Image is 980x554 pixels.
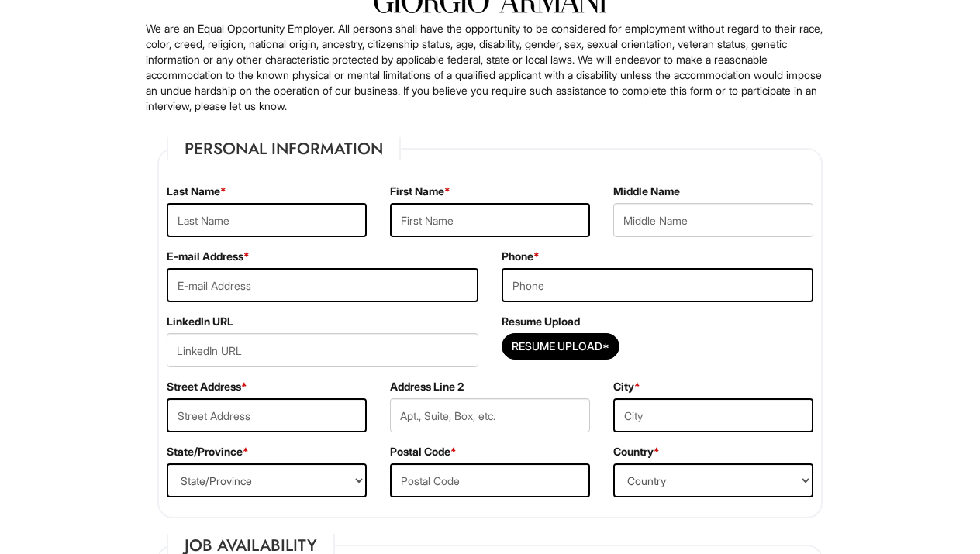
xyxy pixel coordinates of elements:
label: Street Address [167,379,247,394]
label: Country [613,444,660,459]
label: First Name [390,184,450,199]
input: LinkedIn URL [167,333,478,367]
input: First Name [390,203,590,237]
button: Resume Upload*Resume Upload* [502,333,619,360]
input: Phone [502,268,813,302]
label: Middle Name [613,184,680,199]
label: Last Name [167,184,226,199]
input: City [613,398,813,432]
input: Postal Code [390,463,590,497]
label: Resume Upload [502,314,580,329]
select: State/Province [167,463,367,497]
legend: Personal Information [167,137,401,160]
input: Apt., Suite, Box, etc. [390,398,590,432]
input: E-mail Address [167,268,478,302]
input: Middle Name [613,203,813,237]
label: Phone [502,249,540,264]
label: Postal Code [390,444,457,459]
label: LinkedIn URL [167,314,233,329]
input: Last Name [167,203,367,237]
label: Address Line 2 [390,379,464,394]
select: Country [613,463,813,497]
input: Street Address [167,398,367,432]
label: State/Province [167,444,249,459]
label: E-mail Address [167,249,250,264]
p: We are an Equal Opportunity Employer. All persons shall have the opportunity to be considered for... [146,21,834,114]
label: City [613,379,640,394]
